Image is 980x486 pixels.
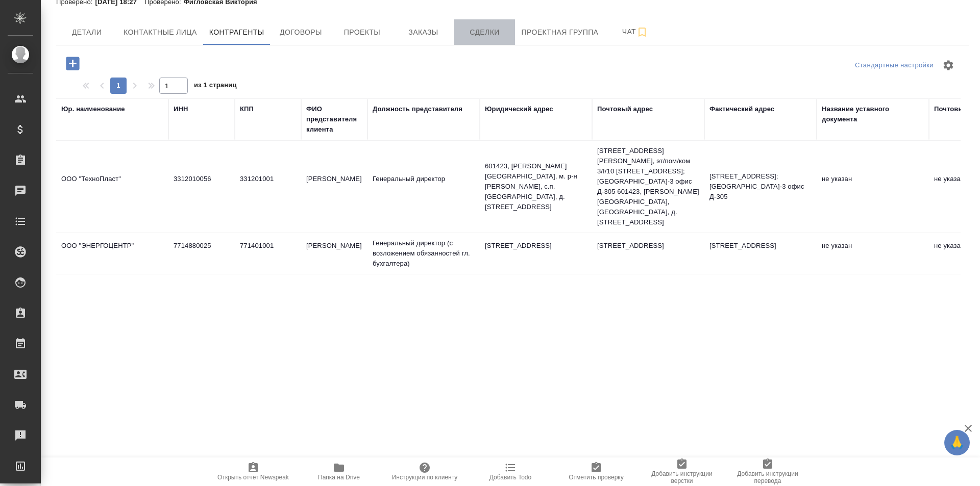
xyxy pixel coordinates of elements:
[168,236,235,271] td: 7714880025
[731,470,804,484] span: Добавить инструкции перевода
[704,166,817,207] td: [STREET_ADDRESS]; [GEOGRAPHIC_DATA]-3 офис Д-305
[569,474,623,481] span: Отметить проверку
[367,233,480,274] td: Генеральный директор (с возложением обязанностей гл. бухгалтера)
[318,474,360,481] span: Папка на Drive
[56,169,168,204] td: ООО "ТехноПласт"
[592,236,704,271] td: [STREET_ADDRESS]
[235,169,301,204] td: 331201001
[610,25,659,38] span: Чат
[553,457,639,486] button: Отметить проверку
[521,26,598,39] span: Проектная группа
[822,104,924,124] div: Название уставного документа
[639,457,725,486] button: Добавить инструкции верстки
[382,457,468,486] button: Инструкции по клиенту
[59,53,87,74] button: Добавить контрагента
[62,26,111,39] span: Детали
[373,104,462,114] div: Должность представителя
[645,470,719,484] span: Добавить инструкции верстки
[944,430,970,455] button: 🙏
[61,104,125,114] div: Юр. наименование
[56,236,168,271] td: ООО "ЭНЕРГОЦЕНТР"
[217,474,289,481] span: Открыть отчет Newspeak
[725,457,811,486] button: Добавить инструкции перевода
[460,26,509,39] span: Сделки
[817,169,929,204] td: не указан
[948,432,966,453] span: 🙏
[936,53,961,78] span: Настроить таблицу
[168,169,235,204] td: 3312010056
[636,26,648,38] svg: Подписаться
[194,79,237,94] span: из 1 страниц
[704,236,817,271] td: [STREET_ADDRESS]
[235,236,301,271] td: 771401001
[592,141,704,233] td: [STREET_ADDRESS][PERSON_NAME], эт/пом/ком 3/I/10 [STREET_ADDRESS]; [GEOGRAPHIC_DATA]-3 офис Д-305...
[210,457,296,486] button: Открыть отчет Newspeak
[852,58,936,73] div: split button
[240,104,254,114] div: КПП
[489,474,531,481] span: Добавить Todo
[276,26,325,39] span: Договоры
[301,236,367,271] td: [PERSON_NAME]
[485,104,553,114] div: Юридический адрес
[367,169,480,204] td: Генеральный директор
[597,104,653,114] div: Почтовый адрес
[301,169,367,204] td: [PERSON_NAME]
[392,474,458,481] span: Инструкции по клиенту
[174,104,188,114] div: ИНН
[817,236,929,271] td: не указан
[337,26,386,39] span: Проекты
[468,457,553,486] button: Добавить Todo
[480,156,592,217] td: 601423, [PERSON_NAME][GEOGRAPHIC_DATA], м. р-н [PERSON_NAME], с.п. [GEOGRAPHIC_DATA], д. [STREET_...
[399,26,448,39] span: Заказы
[306,104,362,135] div: ФИО представителя клиента
[296,457,382,486] button: Папка на Drive
[124,26,197,39] span: Контактные лица
[209,26,264,39] span: Контрагенты
[709,104,774,114] div: Фактический адрес
[480,236,592,271] td: [STREET_ADDRESS]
